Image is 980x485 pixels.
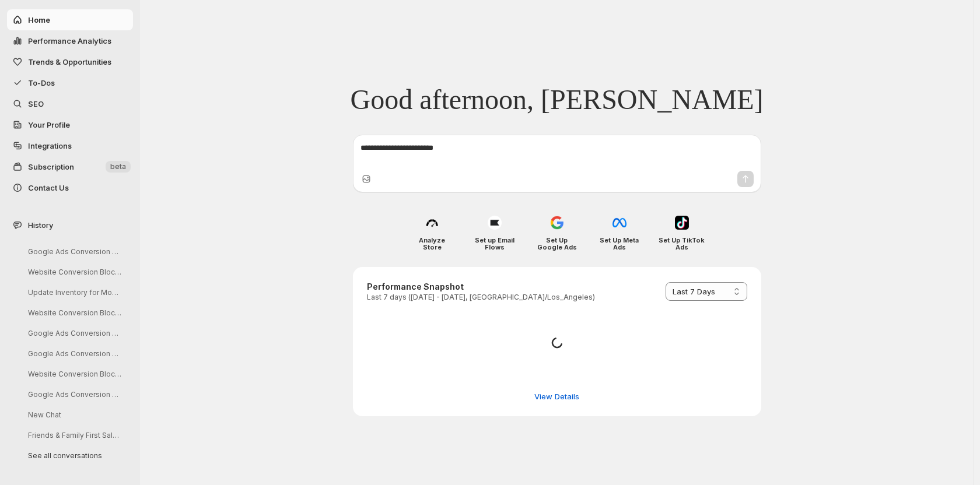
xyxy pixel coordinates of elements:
[675,216,689,230] img: Set Up TikTok Ads icon
[28,120,70,129] span: Your Profile
[7,135,133,156] a: Integrations
[409,237,455,251] h4: Analyze Store
[19,242,129,261] button: Google Ads Conversion Tracking Analysis
[360,173,372,185] button: Upload image
[534,391,579,402] span: View Details
[7,93,133,114] a: SEO
[7,51,133,72] button: Trends & Opportunities
[28,141,72,150] span: Integrations
[7,114,133,135] a: Your Profile
[7,30,133,51] button: Performance Analytics
[19,406,129,424] button: New Chat
[488,216,502,230] img: Set up Email Flows icon
[28,78,55,87] span: To-Dos
[28,183,69,192] span: Contact Us
[527,387,586,406] button: View detailed performance
[28,162,74,171] span: Subscription
[19,283,129,301] button: Update Inventory for Modway Products
[28,57,111,66] span: Trends & Opportunities
[19,304,129,322] button: Website Conversion Blockers Review Session
[28,219,53,231] span: History
[351,83,764,117] span: Good afternoon, [PERSON_NAME]
[367,293,595,302] p: Last 7 days ([DATE] - [DATE], [GEOGRAPHIC_DATA]/Los_Angeles)
[471,237,517,251] h4: Set up Email Flows
[425,216,439,230] img: Analyze Store icon
[19,447,129,465] button: See all conversations
[7,9,133,30] button: Home
[19,324,129,342] button: Google Ads Conversion Tracking Analysis
[612,216,626,230] img: Set Up Meta Ads icon
[19,426,129,444] button: Friends & Family First Sales Campaign
[596,237,642,251] h4: Set Up Meta Ads
[110,162,126,171] span: beta
[19,385,129,403] button: Google Ads Conversion Tracking Analysis
[7,72,133,93] button: To-Dos
[7,156,133,177] button: Subscription
[7,177,133,198] button: Contact Us
[659,237,705,251] h4: Set Up TikTok Ads
[367,281,595,293] h3: Performance Snapshot
[19,263,129,281] button: Website Conversion Blocker Review Discussion
[28,15,50,24] span: Home
[534,237,580,251] h4: Set Up Google Ads
[28,99,44,108] span: SEO
[550,216,564,230] img: Set Up Google Ads icon
[28,36,111,45] span: Performance Analytics
[19,345,129,363] button: Google Ads Conversion Tracking Analysis
[19,365,129,383] button: Website Conversion Blockers Review Request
